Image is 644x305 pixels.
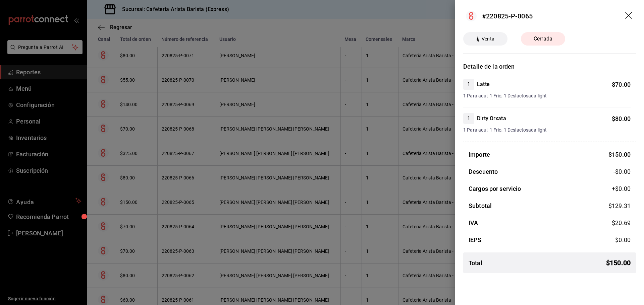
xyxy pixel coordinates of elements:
[477,115,506,123] h4: Dirty Orxata
[608,202,631,209] span: $ 129.31
[612,184,631,193] span: +$ 0.00
[463,115,474,123] span: 1
[530,35,556,43] span: Cerrada
[469,235,482,244] h3: IEPS
[625,12,633,20] button: drag
[612,115,631,122] span: $ 80.00
[469,150,490,159] h3: Importe
[612,219,631,226] span: $ 20.69
[613,167,631,176] span: -$0.00
[469,184,521,193] h3: Cargos por servicio
[612,81,631,88] span: $ 70.00
[477,80,490,88] h4: Latte
[463,80,474,88] span: 1
[469,218,478,227] h3: IVA
[463,127,631,134] span: 1 Para aquí, 1 Frío, 1 Deslactosada light
[479,35,497,43] span: Venta
[482,11,533,21] div: #220825-P-0065
[615,236,631,243] span: $ 0.00
[469,258,482,268] h3: Total
[606,258,631,268] span: $ 150.00
[463,92,631,99] span: 1 Para aquí, 1 Frío, 1 Deslactosada light
[608,151,631,158] span: $ 150.00
[469,167,498,176] h3: Descuento
[469,201,492,210] h3: Subtotal
[463,62,636,71] h3: Detalle de la orden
